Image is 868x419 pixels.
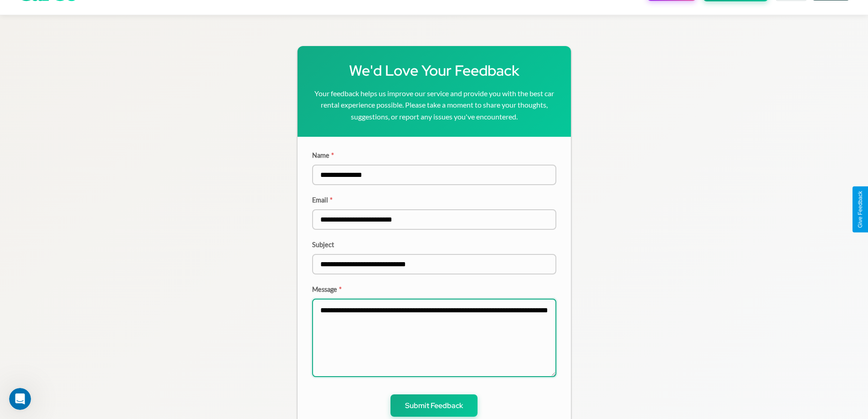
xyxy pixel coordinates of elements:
[312,151,556,159] label: Name
[312,61,556,80] h1: We'd Love Your Feedback
[312,285,556,293] label: Message
[312,88,556,123] p: Your feedback helps us improve our service and provide you with the best car rental experience po...
[9,388,31,410] iframe: Intercom live chat
[857,191,863,228] div: Give Feedback
[390,394,478,417] button: Submit Feedback
[312,241,556,248] label: Subject
[312,196,556,204] label: Email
